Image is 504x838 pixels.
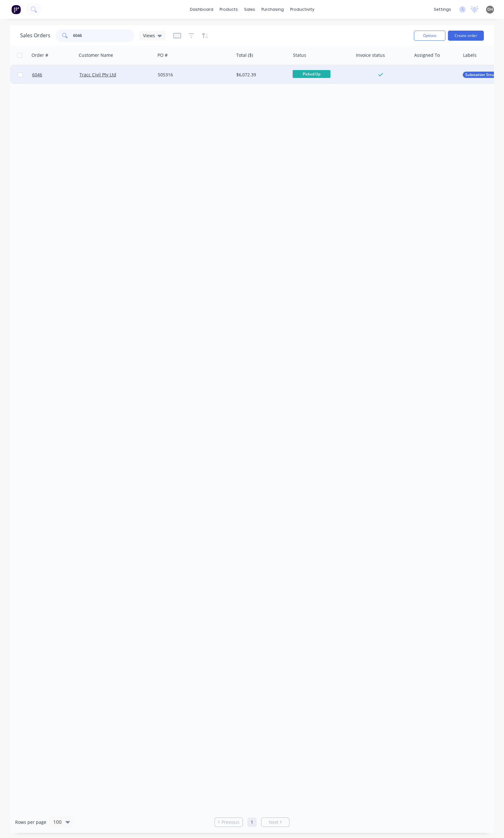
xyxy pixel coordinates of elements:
div: products [216,5,241,14]
div: settings [431,5,454,14]
a: dashboard [187,5,216,14]
button: Options [414,31,445,41]
span: Previous [221,819,239,825]
div: Status [293,52,306,58]
div: purchasing [258,5,287,14]
ul: Pagination [212,817,292,827]
button: Create order [448,31,484,41]
span: 6046 [32,72,42,78]
span: Picked Up [293,70,330,78]
div: Customer Name [79,52,113,58]
a: Page 1 is your current page [247,817,257,827]
div: Total ($) [236,52,253,58]
div: productivity [287,5,318,14]
div: Assigned To [414,52,440,58]
span: Next [269,819,278,825]
div: Order # [31,52,48,58]
span: Views [143,32,155,39]
a: 6046 [32,65,79,84]
input: Search... [73,29,135,42]
div: $6,072.39 [236,72,285,78]
div: Labels [463,52,477,58]
img: Factory [11,5,21,14]
a: Previous page [215,819,243,825]
div: sales [241,5,258,14]
div: PO # [157,52,168,58]
a: Next page [261,819,289,825]
div: 505316 [158,72,227,78]
a: Tracc Civil Pty Ltd [79,72,116,78]
span: DH [487,7,493,12]
button: Substation Structural Steel [463,72,499,78]
span: Substation Structural Steel [465,72,497,78]
div: Invoice status [356,52,385,58]
h1: Sales Orders [20,32,50,38]
span: Rows per page [15,819,46,825]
